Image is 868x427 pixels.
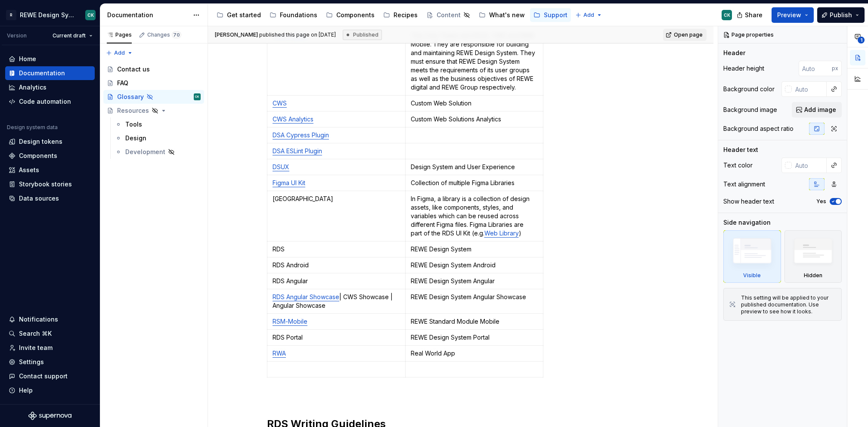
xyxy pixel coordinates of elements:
div: FAQ [117,79,128,87]
p: Real World App [411,349,538,358]
p: REWE Design System Angular [411,277,538,285]
a: Assets [5,163,95,177]
input: Auto [799,61,832,76]
label: Yes [816,198,826,205]
button: Share [732,7,768,23]
div: Published [343,30,382,40]
a: Support [530,8,571,22]
span: Publish [830,11,852,19]
div: Documentation [19,69,65,77]
a: Home [5,52,95,66]
div: Glossary [117,93,144,101]
div: Home [19,55,36,63]
div: Content [437,11,461,19]
p: [GEOGRAPHIC_DATA] [273,195,400,203]
span: published this page on [DATE] [215,31,336,38]
p: RDS Android [273,261,400,269]
a: Recipes [380,8,421,22]
div: Components [19,152,57,160]
p: In Figma, a library is a collection of design assets, like components, styles, and variables whic... [411,195,538,238]
a: RSM-Mobile [273,318,307,325]
div: CK [87,12,94,19]
a: DSUX [273,163,289,170]
p: RDS [273,245,400,254]
span: 1 [858,37,865,43]
p: REWE Design System Android [411,261,538,269]
a: Components [5,149,95,163]
a: Design [112,131,204,145]
div: Storybook stories [19,180,72,189]
span: Add [583,12,594,19]
div: Visible [743,272,761,279]
a: Settings [5,355,95,369]
p: Custom Web Solution [411,99,538,108]
div: REWE Design System [20,11,75,19]
a: DSA Cypress Plugin [273,131,329,139]
a: Web Library [484,229,519,237]
span: Share [745,11,763,19]
a: Open page [663,29,707,41]
input: Auto [792,158,827,173]
a: Content [423,8,474,22]
span: Add [114,50,125,56]
div: Development [125,148,165,156]
p: REWE Design System Portal [411,333,538,342]
button: Help [5,384,95,397]
div: Text color [723,161,753,170]
a: DSA ESLint Plugin [273,147,322,155]
div: Get started [227,11,261,19]
div: CK [195,93,199,101]
a: Data sources [5,192,95,205]
p: px [832,65,838,72]
button: Add [573,9,605,21]
div: Changes [147,31,181,38]
button: Contact support [5,369,95,383]
div: What's new [489,11,525,19]
p: The Core Teams are DSUX, CWS and RSM-Mobile. They are responsible for building and maintaining RE... [411,31,538,92]
div: Design system data [7,124,58,131]
div: Notifications [19,315,58,324]
div: Side navigation [723,218,771,227]
div: CK [724,12,730,19]
div: Search ⌘K [19,329,52,338]
div: Text alignment [723,180,765,189]
span: [PERSON_NAME] [215,31,258,38]
span: Current draft [53,32,86,39]
div: Data sources [19,194,59,203]
div: Contact support [19,372,68,381]
a: RWA [273,350,286,357]
div: Background aspect ratio [723,124,794,133]
div: Documentation [107,11,189,19]
p: Collection of multiple Figma Libraries [411,179,538,187]
div: Design tokens [19,137,62,146]
p: RDS Portal [273,333,400,342]
div: Tools [125,120,142,129]
svg: Supernova Logo [28,412,71,420]
span: Add image [804,105,836,114]
a: Components [322,8,378,22]
div: Hidden [784,230,842,283]
p: Custom Web Solutions Analytics [411,115,538,124]
div: Visible [723,230,781,283]
div: Support [544,11,567,19]
a: Resources [103,104,204,118]
div: Resources [117,106,149,115]
div: Help [19,386,33,395]
input: Auto [792,81,827,97]
a: CWS [273,99,287,107]
div: This setting will be applied to your published documentation. Use preview to see how it looks. [741,294,836,315]
button: Notifications [5,313,95,326]
div: Assets [19,166,39,174]
a: Documentation [5,66,95,80]
button: Current draft [49,30,96,42]
div: Pages [107,31,132,38]
button: RREWE Design SystemCK [2,6,98,24]
span: Preview [777,11,801,19]
a: Code automation [5,95,95,108]
a: Development [112,145,204,159]
button: Publish [817,7,865,23]
div: Page tree [213,6,571,24]
div: Hidden [804,272,822,279]
span: Open page [674,31,703,38]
